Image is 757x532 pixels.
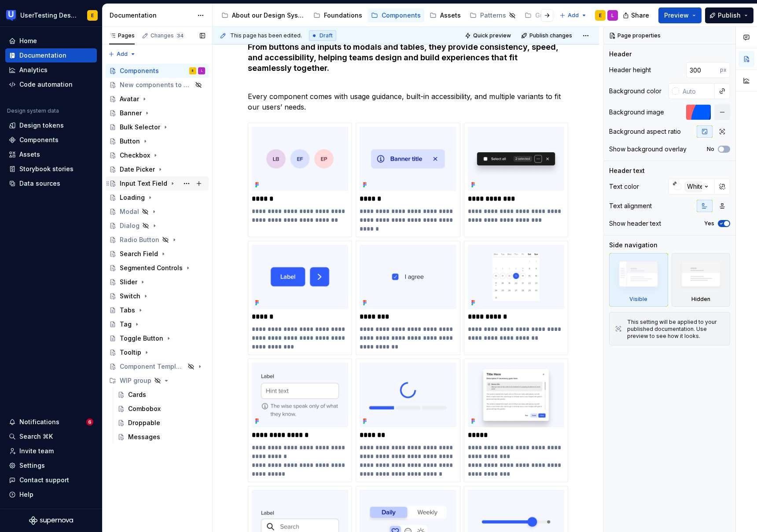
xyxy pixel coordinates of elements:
a: ComponentsEL [106,64,209,78]
div: L [611,12,614,19]
button: UserTesting Design SystemE [2,6,100,25]
div: Checkbox [120,151,150,160]
a: Home [5,34,97,48]
div: Visible [609,253,668,307]
input: Auto [679,83,715,99]
div: Avatar [120,95,139,103]
img: ed96c0ca-4300-4439-9b30-10638b8c1428.png [360,127,456,191]
div: Analytics [19,66,48,74]
div: Switch [120,292,140,301]
div: About our Design System [232,11,305,20]
span: Draft [320,32,333,39]
span: This page has been edited. [230,32,302,39]
div: Visible [629,296,647,303]
div: Assets [440,11,461,20]
div: Toggle Button [120,334,163,343]
a: Date Picker [106,162,209,176]
a: Loading [106,191,209,205]
div: Header height [609,66,651,74]
div: Side navigation [609,241,658,249]
div: Background color [609,87,661,95]
a: Components [367,8,424,22]
div: L [201,66,202,75]
a: Tooltip [106,345,209,360]
img: 77c60354-6d0f-4266-a254-7be10921e8a6.png [468,127,564,191]
div: E [192,66,194,75]
a: Checkbox [106,148,209,162]
a: Droppable [114,416,209,430]
img: a7b1ddb6-d7c8-4ffa-8f6e-3757d5e5df0a.png [252,245,348,309]
a: Documentation [5,48,97,62]
div: Code automation [19,80,73,89]
div: Documentation [110,11,193,20]
div: Text color [609,182,639,191]
button: Add [557,9,590,22]
div: Patterns [480,11,506,20]
label: No [707,146,714,153]
div: Search ⌘K [19,432,53,441]
a: Banner [106,106,209,120]
p: px [720,66,727,73]
span: Add [117,51,128,58]
a: Bulk Selector [106,120,209,134]
div: E [91,12,94,19]
img: 40b2e948-0b68-4dc5-8707-5312bff787aa.png [360,245,456,309]
div: Messages [128,433,160,441]
div: Cards [128,390,146,399]
div: Contact support [19,476,69,484]
a: Assets [5,147,97,161]
div: WIP group [106,374,209,388]
div: Storybook stories [19,165,73,173]
div: Components [120,66,159,75]
div: Dialog [120,221,140,230]
a: Analytics [5,63,97,77]
div: Background image [609,108,664,117]
div: Combobox [128,404,161,413]
div: Home [19,37,37,45]
span: Preview [664,11,689,20]
a: Button [106,134,209,148]
a: Assets [426,8,464,22]
div: Segmented Controls [120,264,183,272]
a: Patterns [466,8,519,22]
div: Invite team [19,447,54,455]
button: Publish changes [518,29,576,42]
a: Guidelines [521,8,582,22]
div: Button [120,137,140,146]
div: White [685,182,706,191]
div: Components [382,11,421,20]
img: d1ccb21d-4ce7-43b6-8bdf-8b49378df64d.png [468,363,564,427]
a: Component Template [106,360,209,374]
a: Segmented Controls [106,261,209,275]
img: 3793ffc1-46eb-4d81-aad1-87128e6e4394.png [252,127,348,191]
div: Modal [120,207,139,216]
div: Header text [609,166,645,175]
span: Quick preview [473,32,511,39]
div: Show header text [609,219,661,228]
div: Page tree [106,64,209,444]
div: Loading [120,193,145,202]
a: Radio Button [106,233,209,247]
button: Quick preview [462,29,515,42]
a: Settings [5,459,97,473]
button: Preview [658,7,702,23]
button: Share [618,7,655,23]
div: Hidden [691,296,710,303]
div: Changes [151,32,185,39]
button: Search ⌘K [5,429,97,444]
a: Toggle Button [106,331,209,345]
div: Hidden [672,253,731,307]
a: Slider [106,275,209,289]
div: Bulk Selector [120,123,160,132]
div: Slider [120,278,137,286]
div: Search Field [120,249,158,258]
span: Add [568,12,579,19]
div: Radio Button [120,235,159,244]
a: Search Field [106,247,209,261]
button: Contact support [5,473,97,487]
div: Tabs [120,306,135,315]
a: Avatar [106,92,209,106]
img: 59ece020-6796-4549-a190-1d7d075f33ae.png [468,245,564,309]
div: New components to be added [120,81,192,89]
div: Tag [120,320,132,329]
